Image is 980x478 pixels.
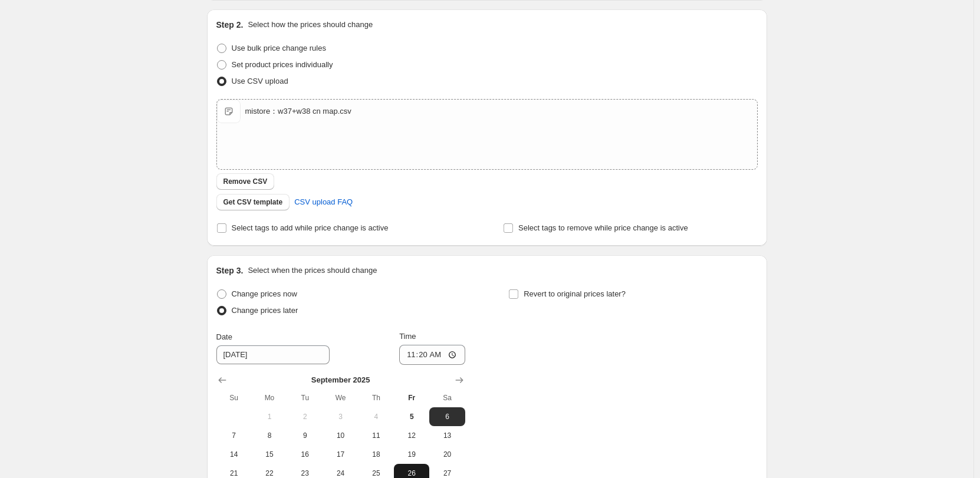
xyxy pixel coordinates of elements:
[232,223,389,232] span: Select tags to add while price change is active
[394,407,429,426] button: Today Friday September 5 2025
[363,469,389,478] span: 25
[323,407,358,426] button: Wednesday September 3 2025
[252,388,287,407] th: Monday
[221,393,247,403] span: Su
[399,431,425,440] span: 12
[232,306,298,315] span: Change prices later
[394,388,429,407] th: Friday
[287,445,323,464] button: Tuesday September 16 2025
[518,223,688,232] span: Select tags to remove while price change is active
[399,450,425,459] span: 19
[216,173,275,190] button: Remove CSV
[327,469,353,478] span: 24
[294,196,353,208] span: CSV upload FAQ
[323,445,358,464] button: Wednesday September 17 2025
[363,393,389,403] span: Th
[323,388,358,407] th: Wednesday
[429,407,465,426] button: Saturday September 6 2025
[232,44,326,52] span: Use bulk price change rules
[232,289,297,298] span: Change prices now
[252,426,287,445] button: Monday September 8 2025
[292,469,318,478] span: 23
[327,450,353,459] span: 17
[216,19,244,31] h2: Step 2.
[399,412,425,421] span: 5
[252,445,287,464] button: Monday September 15 2025
[323,426,358,445] button: Wednesday September 10 2025
[232,60,333,69] span: Set product prices individually
[248,265,377,276] p: Select when the prices should change
[451,372,468,388] button: Show next month, October 2025
[292,431,318,440] span: 9
[223,177,268,186] span: Remove CSV
[287,388,323,407] th: Tuesday
[256,393,282,403] span: Mo
[327,393,353,403] span: We
[287,193,360,212] a: CSV upload FAQ
[429,388,465,407] th: Saturday
[434,450,460,459] span: 20
[216,194,290,210] button: Get CSV template
[399,393,425,403] span: Fr
[399,469,425,478] span: 26
[359,407,394,426] button: Thursday September 4 2025
[256,412,282,421] span: 1
[363,450,389,459] span: 18
[359,388,394,407] th: Thursday
[223,197,283,207] span: Get CSV template
[434,412,460,421] span: 6
[363,431,389,440] span: 11
[429,426,465,445] button: Saturday September 13 2025
[399,345,465,365] input: 12:00
[216,426,252,445] button: Sunday September 7 2025
[216,265,244,276] h2: Step 3.
[216,345,330,364] input: 9/5/2025
[214,372,231,388] button: Show previous month, August 2025
[394,445,429,464] button: Friday September 19 2025
[245,106,351,117] div: mistore：w37+w38 cn map.csv
[292,393,318,403] span: Tu
[232,77,288,85] span: Use CSV upload
[429,445,465,464] button: Saturday September 20 2025
[221,450,247,459] span: 14
[252,407,287,426] button: Monday September 1 2025
[434,393,460,403] span: Sa
[327,431,353,440] span: 10
[524,289,626,298] span: Revert to original prices later?
[256,431,282,440] span: 8
[434,469,460,478] span: 27
[359,445,394,464] button: Thursday September 18 2025
[287,407,323,426] button: Tuesday September 2 2025
[394,426,429,445] button: Friday September 12 2025
[221,469,247,478] span: 21
[256,450,282,459] span: 15
[434,431,460,440] span: 13
[216,332,232,341] span: Date
[359,426,394,445] button: Thursday September 11 2025
[327,412,353,421] span: 3
[363,412,389,421] span: 4
[292,412,318,421] span: 2
[248,19,373,31] p: Select how the prices should change
[221,431,247,440] span: 7
[216,445,252,464] button: Sunday September 14 2025
[256,469,282,478] span: 22
[287,426,323,445] button: Tuesday September 9 2025
[216,388,252,407] th: Sunday
[292,450,318,459] span: 16
[399,332,416,341] span: Time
